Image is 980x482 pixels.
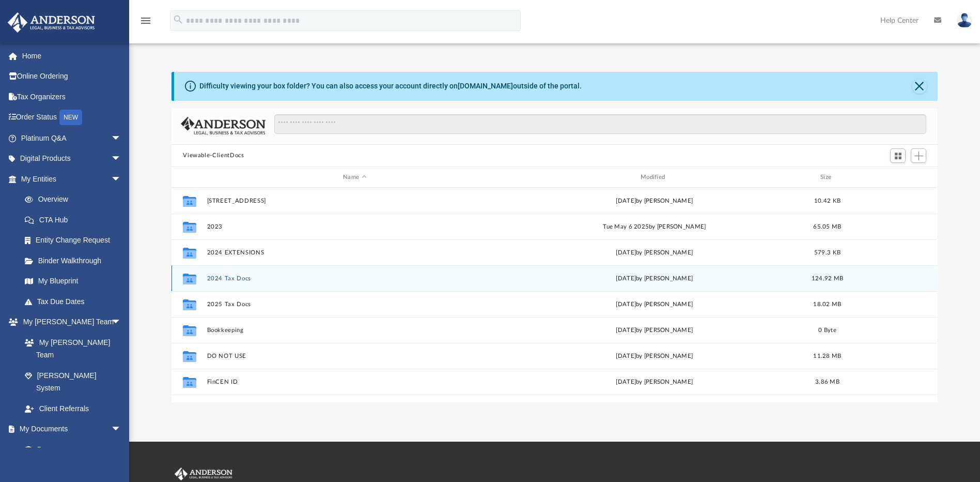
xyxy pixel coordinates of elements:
span: arrow_drop_down [111,312,132,333]
span: arrow_drop_down [111,169,132,190]
a: Entity Change Request [14,230,137,251]
div: [DATE] by [PERSON_NAME] [507,326,802,335]
button: Close [912,79,927,94]
div: [DATE] by [PERSON_NAME] [507,378,802,387]
a: Home [7,46,137,66]
span: 3.86 MB [815,379,839,385]
a: My Blueprint [14,271,132,292]
span: [DATE] [616,276,636,281]
a: CTA Hub [14,209,137,230]
img: Anderson Advisors Platinum Portal [5,12,98,33]
i: menu [139,14,152,27]
span: 10.42 KB [814,198,841,204]
div: Tue May 6 2025 by [PERSON_NAME] [507,222,802,232]
a: My [PERSON_NAME] Team [14,332,127,365]
a: Digital Productsarrow_drop_down [7,148,137,169]
div: id [176,173,202,182]
button: Add [911,148,926,163]
div: Modified [507,173,802,182]
button: [STREET_ADDRESS] [207,198,503,204]
button: 2023 [207,223,503,230]
button: 2024 Tax Docs [207,275,503,282]
div: NEW [59,110,82,125]
a: My [PERSON_NAME] Teamarrow_drop_down [7,312,132,333]
a: Overview [14,189,137,210]
button: 2024 EXTENSIONS [207,249,503,256]
input: Search files and folders [274,114,926,134]
div: by [PERSON_NAME] [507,274,802,283]
a: Box [14,439,127,460]
a: Binder Walkthrough [14,250,137,271]
button: Viewable-ClientDocs [183,151,244,160]
img: Anderson Advisors Platinum Portal [173,468,235,481]
div: [DATE] by [PERSON_NAME] [507,300,802,309]
i: search [173,14,184,25]
span: arrow_drop_down [111,128,132,149]
button: Switch to Grid View [890,148,906,163]
a: Client Referrals [14,398,132,419]
div: Difficulty viewing your box folder? You can also access your account directly on outside of the p... [199,81,582,92]
div: [DATE] by [PERSON_NAME] [507,352,802,361]
a: Order StatusNEW [7,107,137,128]
div: Name [207,173,502,182]
span: 11.28 MB [814,353,842,359]
span: 65.05 MB [814,224,842,230]
div: [DATE] by [PERSON_NAME] [507,197,802,206]
a: [DOMAIN_NAME] [458,82,513,90]
img: User Pic [957,13,972,28]
button: DO NOT USE [207,353,503,359]
div: id [853,173,925,182]
div: [DATE] by [PERSON_NAME] [507,248,802,258]
span: 124.92 MB [812,276,843,281]
span: arrow_drop_down [111,148,132,170]
a: menu [139,20,152,27]
span: 579.3 KB [814,250,841,255]
span: 0 Byte [819,327,837,333]
a: [PERSON_NAME] System [14,365,132,398]
div: grid [172,188,937,402]
span: arrow_drop_down [111,419,132,440]
a: Tax Due Dates [14,291,137,312]
div: Size [807,173,848,182]
button: 2025 Tax Docs [207,301,503,308]
a: My Entitiesarrow_drop_down [7,169,137,189]
a: My Documentsarrow_drop_down [7,419,132,440]
a: Tax Organizers [7,86,137,107]
span: 18.02 MB [814,302,842,307]
button: Bookkeeping [207,327,503,334]
button: FinCEN ID [207,379,503,385]
a: Platinum Q&Aarrow_drop_down [7,128,137,148]
a: Online Ordering [7,66,137,87]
